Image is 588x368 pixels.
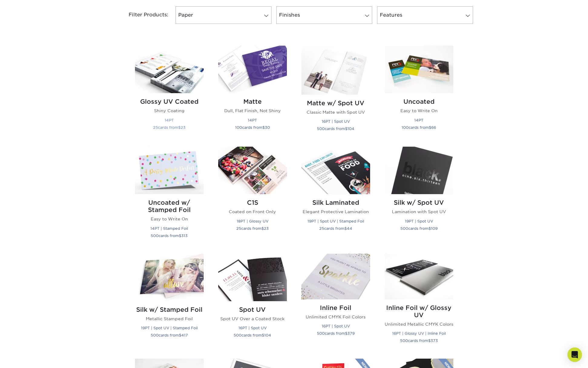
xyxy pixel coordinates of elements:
[301,254,370,299] img: Inline Foil Postcards
[385,321,453,327] p: Unlimited Metallic CMYK Colors
[301,199,370,206] h2: Silk Laminated
[385,199,453,206] h2: Silk w/ Spot UV
[431,338,438,343] span: 373
[400,338,408,343] span: 500
[319,226,324,231] span: 25
[135,46,204,139] a: Glossy UV Coated Postcards Glossy UV Coated Shiny Coating 14PT 25cards from$23
[405,219,433,223] small: 19PT | Spot UV
[385,46,453,139] a: Uncoated Postcards Uncoated Easy to Write On 14PT 100cards from$66
[135,108,204,114] p: Shiny Coating
[237,219,268,223] small: 18PT | Glossy UV
[218,209,287,215] p: Coated on Front Only
[135,147,204,194] img: Uncoated w/ Stamped Foil Postcards
[165,118,174,122] small: 14PT
[176,6,271,24] a: Paper
[135,216,204,222] p: Easy to Write On
[400,226,438,231] small: cards from
[385,254,453,299] img: Inline Foil w/ Glossy UV Postcards
[322,119,350,124] small: 16PT | Spot UV
[385,254,453,351] a: Inline Foil w/ Glossy UV Postcards Inline Foil w/ Glossy UV Unlimited Metallic CMYK Colors 16PT |...
[347,331,355,336] span: 379
[262,125,265,130] span: $
[218,199,287,206] h2: C1S
[301,147,370,246] a: Silk Laminated Postcards Silk Laminated Elegant Protective Lamination 19PT | Spot UV | Stamped Fo...
[181,333,188,337] span: 417
[400,226,408,231] span: 500
[322,324,350,328] small: 16PT | Spot UV
[319,226,352,231] small: cards from
[236,226,241,231] span: 25
[301,209,370,215] p: Elegant Protective Lamination
[301,147,370,194] img: Silk Laminated Postcards
[301,46,370,139] a: Matte w/ Spot UV Postcards Matte w/ Spot UV Classic Matte with Spot UV 16PT | Spot UV 500cards fr...
[151,333,188,337] small: cards from
[567,347,582,362] div: Open Intercom Messenger
[151,333,159,337] span: 500
[347,226,352,231] span: 44
[135,254,204,301] img: Silk w/ Stamped Foil Postcards
[235,125,242,130] span: 100
[345,331,347,336] span: $
[385,209,453,215] p: Lamination with Spot UV
[301,254,370,351] a: Inline Foil Postcards Inline Foil Unlimited CMYK Foil Colors 16PT | Spot UV 500cards from$379
[178,125,181,130] span: $
[385,98,453,105] h2: Uncoated
[377,6,473,24] a: Features
[301,314,370,320] p: Unlimited CMYK Foil Colors
[153,125,186,130] small: cards from
[113,6,173,24] div: Filter Products:
[429,125,431,130] span: $
[344,226,347,231] span: $
[301,109,370,115] p: Classic Matte with Spot UV
[317,126,325,131] span: 500
[235,125,270,130] small: cards from
[431,125,436,130] span: 66
[392,331,446,336] small: 16PT | Glossy UV | Inline Foil
[385,147,453,194] img: Silk w/ Spot UV Postcards
[218,254,287,301] img: Spot UV Postcards
[218,147,287,246] a: C1S Postcards C1S Coated on Front Only 18PT | Glossy UV 25cards from$23
[153,125,158,130] span: 25
[402,125,409,130] span: 100
[179,333,181,337] span: $
[151,233,159,238] span: 500
[218,147,287,194] img: C1S Postcards
[400,338,438,343] small: cards from
[236,226,269,231] small: cards from
[317,331,325,336] span: 500
[135,98,204,105] h2: Glossy UV Coated
[179,233,181,238] span: $
[218,46,287,139] a: Matte Postcards Matte Dull, Flat Finish, Not Shiny 14PT 100cards from$30
[265,125,270,130] span: 30
[264,226,269,231] span: 23
[385,147,453,246] a: Silk w/ Spot UV Postcards Silk w/ Spot UV Lamination with Spot UV 19PT | Spot UV 500cards from$109
[218,306,287,313] h2: Spot UV
[261,226,264,231] span: $
[234,333,241,337] span: 500
[135,316,204,322] p: Metallic Stamped Foil
[301,46,370,95] img: Matte w/ Spot UV Postcards
[218,46,287,93] img: Matte Postcards
[347,126,354,131] span: 104
[135,254,204,351] a: Silk w/ Stamped Foil Postcards Silk w/ Stamped Foil Metallic Stamped Foil 19PT | Spot UV | Stampe...
[276,6,372,24] a: Finishes
[248,118,257,122] small: 14PT
[234,333,271,337] small: cards from
[301,304,370,311] h2: Inline Foil
[181,125,186,130] span: 23
[428,338,431,343] span: $
[135,46,204,93] img: Glossy UV Coated Postcards
[135,199,204,213] h2: Uncoated w/ Stamped Foil
[218,98,287,105] h2: Matte
[385,46,453,93] img: Uncoated Postcards
[301,99,370,107] h2: Matte w/ Spot UV
[345,126,347,131] span: $
[385,304,453,319] h2: Inline Foil w/ Glossy UV
[317,331,355,336] small: cards from
[414,118,423,122] small: 14PT
[264,333,271,337] span: 104
[307,219,364,223] small: 19PT | Spot UV | Stamped Foil
[150,226,188,231] small: 14PT | Stamped Foil
[135,306,204,313] h2: Silk w/ Stamped Foil
[238,326,267,330] small: 16PT | Spot UV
